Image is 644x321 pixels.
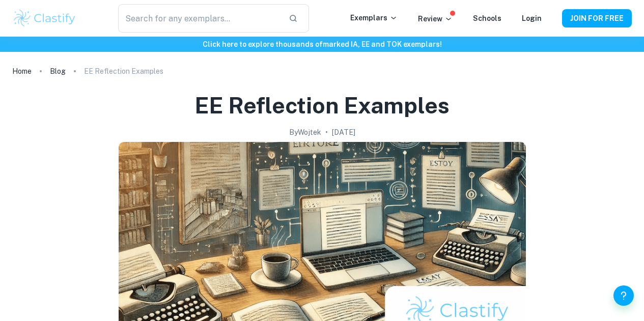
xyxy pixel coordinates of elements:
[12,64,32,78] a: Home
[418,13,453,24] p: Review
[50,64,66,78] a: Blog
[473,14,501,22] a: Schools
[325,127,328,138] p: •
[289,127,321,138] h2: By Wojtek
[84,66,163,77] p: EE Reflection Examples
[2,39,642,50] h6: Click here to explore thousands of marked IA, EE and TOK exemplars !
[118,4,281,33] input: Search for any exemplars...
[194,91,450,121] h1: EE Reflection Examples
[522,14,542,22] a: Login
[12,8,77,28] img: Clastify logo
[350,12,398,23] p: Exemplars
[562,9,632,27] button: JOIN FOR FREE
[332,127,355,138] h2: [DATE]
[613,285,634,306] button: Help and Feedback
